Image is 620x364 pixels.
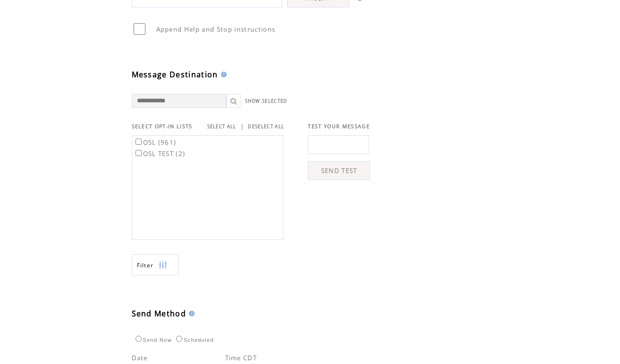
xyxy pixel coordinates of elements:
[134,138,177,147] label: OSL (961)
[134,149,186,158] label: OSL TEST (2)
[159,255,167,276] img: filters.png
[136,150,142,156] input: OSL TEST (2)
[132,254,179,275] a: Filter
[308,161,370,180] a: SEND TEST
[136,336,142,342] input: Send Now
[132,123,193,130] span: SELECT OPT-IN LISTS
[132,354,148,362] span: Date
[137,261,154,269] span: Show filters
[132,69,218,80] span: Message Destination
[225,354,257,362] span: Time CDT
[308,123,370,130] span: TEST YOUR MESSAGE
[207,124,237,130] a: SELECT ALL
[176,336,182,342] input: Scheduled
[186,311,195,316] img: help.gif
[133,337,172,343] label: Send Now
[245,98,288,104] a: SHOW SELECTED
[240,122,244,131] span: |
[248,124,284,130] a: DESELECT ALL
[156,25,276,33] span: Append Help and Stop instructions
[132,308,187,319] span: Send Method
[218,72,227,77] img: help.gif
[174,337,214,343] label: Scheduled
[136,139,142,145] input: OSL (961)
